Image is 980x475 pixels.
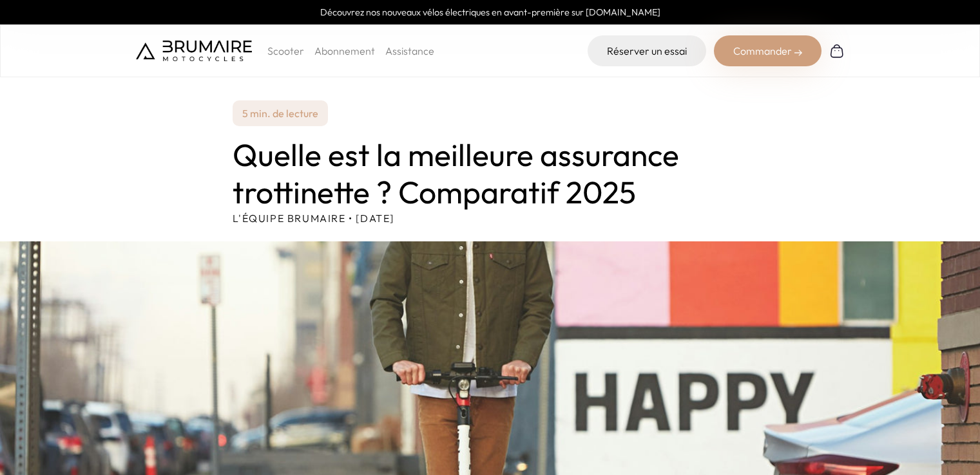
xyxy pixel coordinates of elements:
[136,41,252,61] img: Brumaire Motocycles
[233,136,748,210] h1: Quelle est la meilleure assurance trottinette ? Comparatif 2025
[267,43,304,59] p: Scooter
[794,49,802,57] img: right-arrow-2.png
[829,43,845,59] img: Panier
[314,44,375,57] a: Abonnement
[385,44,434,57] a: Assistance
[233,210,748,226] p: L'équipe Brumaire • [DATE]
[233,100,328,126] p: 5 min. de lecture
[588,35,706,66] a: Réserver un essai
[714,35,821,66] div: Commander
